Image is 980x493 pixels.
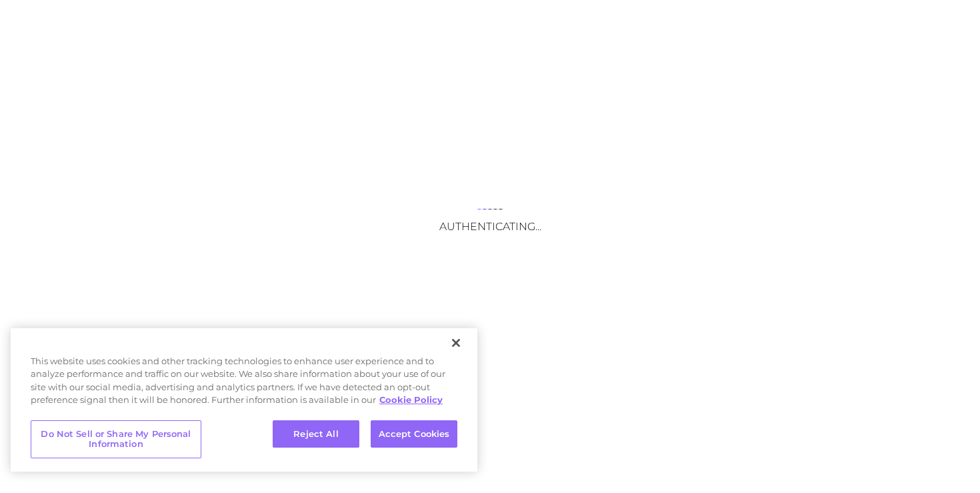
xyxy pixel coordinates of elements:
div: Cookie banner [11,328,477,472]
div: Privacy [11,328,477,472]
button: Close [441,328,471,358]
a: More information about your privacy, opens in a new tab [379,394,443,405]
button: Reject All [273,420,359,448]
h3: Authenticating... [357,220,623,233]
div: This website uses cookies and other tracking technologies to enhance user experience and to analy... [11,355,477,414]
button: Do Not Sell or Share My Personal Information [31,420,201,458]
button: Accept Cookies [371,420,457,448]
